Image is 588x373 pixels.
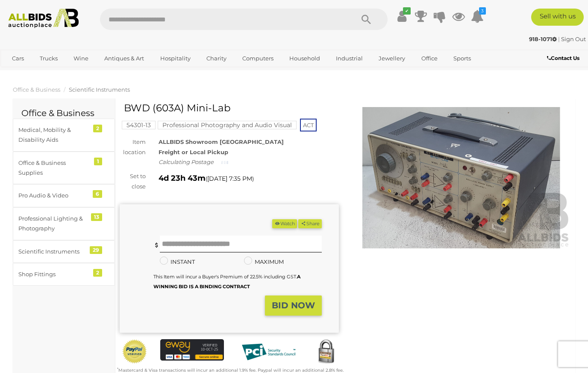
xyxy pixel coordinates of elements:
[547,54,582,63] a: Contact Us
[529,36,558,42] a: 918-1071
[237,51,279,66] a: Computers
[90,246,102,254] div: 29
[6,51,29,66] a: Cars
[272,300,315,310] strong: BID NOW
[159,149,228,155] strong: Freight or Local Pickup
[153,274,300,289] small: This Item will incur a Buyer's Premium of 22.5% including GST.
[13,207,115,240] a: Professional Lighting & Photography 13
[345,9,388,30] button: Search
[21,108,106,118] h2: Office & Business
[124,103,337,113] h1: BWD (603A) Mini-Lab
[153,274,300,289] b: A WINNING BID IS A BINDING CONTRACT
[160,257,195,267] label: INSTANT
[313,339,339,365] img: Secured by Rapid SSL
[531,9,584,26] a: Sell with us
[113,137,152,157] div: Item location
[13,263,115,286] a: Shop Fittings 2
[207,175,252,182] span: [DATE] 7:35 PM
[265,295,322,316] button: BID NOW
[13,119,115,152] a: Medical, Mobility & Disability Aids 2
[160,339,224,361] img: eWAY Payment Gateway
[93,269,102,277] div: 2
[272,219,297,228] button: Watch
[479,7,486,15] i: 3
[69,86,130,93] a: Scientific Instruments
[113,171,152,191] div: Set to close
[93,125,102,132] div: 2
[99,51,150,66] a: Antiques & Art
[158,121,297,129] mark: Professional Photography and Audio Visual
[4,9,83,28] img: Allbids.com.au
[201,51,232,66] a: Charity
[159,138,284,145] strong: ALLBIDS Showroom [GEOGRAPHIC_DATA]
[300,119,317,131] span: ACT
[122,121,156,129] mark: 54301-13
[159,158,214,165] i: Calculating Postage
[221,160,228,165] img: small-loading.gif
[547,55,579,61] b: Contact Us
[93,190,102,198] div: 6
[18,125,89,145] div: Medical, Mobility & Disability Aids
[206,175,254,182] span: ( )
[403,7,411,15] i: ✔
[18,269,89,279] div: Shop Fittings
[448,51,476,66] a: Sports
[18,191,89,200] div: Pro Audio & Video
[244,257,284,267] label: MAXIMUM
[13,86,60,93] a: Office & Business
[298,219,322,228] button: Share
[122,122,156,128] a: 54301-13
[18,247,89,257] div: Scientific Instruments
[91,213,102,221] div: 13
[284,51,326,66] a: Household
[34,51,63,66] a: Trucks
[373,51,411,66] a: Jewellery
[13,240,115,263] a: Scientific Instruments 29
[6,66,78,80] a: [GEOGRAPHIC_DATA]
[471,9,484,24] a: 3
[396,9,409,24] a: ✔
[94,158,102,165] div: 1
[18,158,89,178] div: Office & Business Supplies
[352,107,571,249] img: BWD (603A) Mini-Lab
[558,36,560,42] span: |
[155,51,196,66] a: Hospitality
[18,214,89,234] div: Professional Lighting & Photography
[561,36,586,42] a: Sign Out
[158,122,297,128] a: Professional Photography and Audio Visual
[330,51,368,66] a: Industrial
[13,184,115,207] a: Pro Audio & Video 6
[122,339,147,364] img: Official PayPal Seal
[13,152,115,185] a: Office & Business Supplies 1
[272,219,297,228] li: Watch this item
[237,339,300,365] img: PCI DSS compliant
[159,173,206,183] strong: 4d 23h 43m
[416,51,443,66] a: Office
[529,36,557,42] strong: 918-1071
[68,51,94,66] a: Wine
